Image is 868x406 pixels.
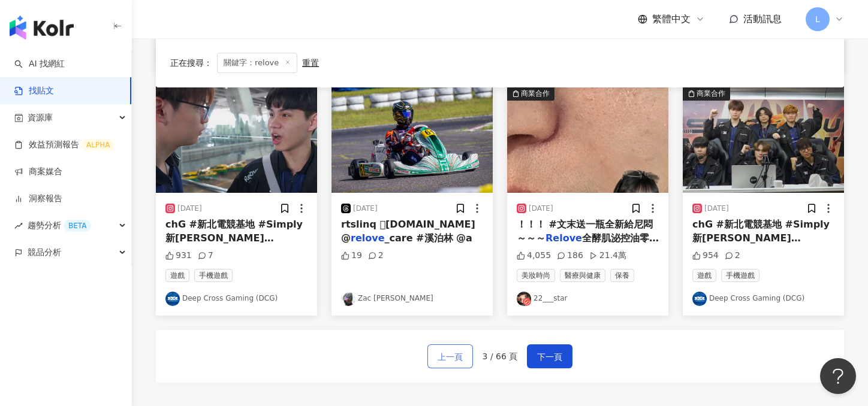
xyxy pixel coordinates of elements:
div: 931 [165,250,192,262]
a: KOL Avatar22___star [517,292,659,306]
span: 手機遊戲 [721,269,759,282]
img: logo [10,16,74,40]
div: [DATE] [704,204,729,214]
button: 上一頁 [427,344,473,368]
a: 商案媒合 [14,166,62,178]
img: post-image [156,86,317,193]
img: post-image [331,86,493,193]
span: 遊戲 [165,269,189,282]
div: 重置 [302,58,319,68]
span: 醫療與健康 [560,269,605,282]
img: KOL Avatar [517,292,531,306]
span: 遊戲 [692,269,716,282]
div: BETA [64,220,91,232]
span: 保養 [610,269,634,282]
span: 3 / 66 頁 [483,352,518,361]
img: KOL Avatar [165,292,180,306]
a: KOL AvatarDeep Cross Gaming (DCG) [165,292,308,306]
span: _care #溪泊林 @a [385,232,472,244]
div: 2 [368,250,384,262]
div: 2 [725,250,740,262]
span: rise [14,222,23,230]
div: 21.4萬 [589,250,626,262]
div: [DATE] [353,204,378,214]
button: 下一頁 [527,344,572,368]
mark: Relove [545,232,582,244]
span: 活動訊息 [743,13,782,25]
iframe: Help Scout Beacon - Open [820,358,856,394]
img: post-image [507,86,668,193]
div: [DATE] [177,204,202,214]
div: post-image商業合作 [507,86,668,193]
span: 正在搜尋 ： [170,58,212,68]
span: 趨勢分析 [28,212,91,239]
span: L [815,13,820,26]
a: KOL AvatarDeep Cross Gaming (DCG) [692,292,834,306]
div: 954 [692,250,719,262]
mark: relove [351,232,385,244]
span: 全酵肌泌控油零痘濃萃 1️ [517,232,659,257]
span: 美妝時尚 [517,269,555,282]
span: 繁體中文 [652,13,691,26]
div: 7 [198,250,213,262]
span: 競品分析 [28,239,61,266]
div: 186 [557,250,583,262]
span: 上一頁 [438,350,463,364]
div: 19 [341,250,362,262]
span: chG #新北電競基地 #Simply新[PERSON_NAME] # [165,219,303,257]
span: rtslinq [DOMAIN_NAME] @ [341,219,475,243]
a: KOL AvatarZac [PERSON_NAME] [341,292,483,306]
a: 洞察報告 [14,193,62,205]
a: searchAI 找網紅 [14,58,65,70]
div: [DATE] [529,204,553,214]
span: chG #新北電競基地 #Simply新[PERSON_NAME] # [692,219,830,257]
div: post-image商業合作 [683,86,844,193]
img: KOL Avatar [692,292,707,306]
div: 商業合作 [697,87,725,99]
div: 商業合作 [521,87,550,99]
img: KOL Avatar [341,292,355,306]
span: 關鍵字：relove [217,53,297,73]
a: 找貼文 [14,85,54,97]
span: 資源庫 [28,104,53,131]
span: ！！！ #文末送一瓶全新給尼悶～～～ [517,219,653,243]
a: 效益預測報告ALPHA [14,139,114,151]
span: 手機遊戲 [194,269,233,282]
span: 下一頁 [537,350,562,364]
div: 4,055 [517,250,551,262]
img: post-image [683,86,844,193]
